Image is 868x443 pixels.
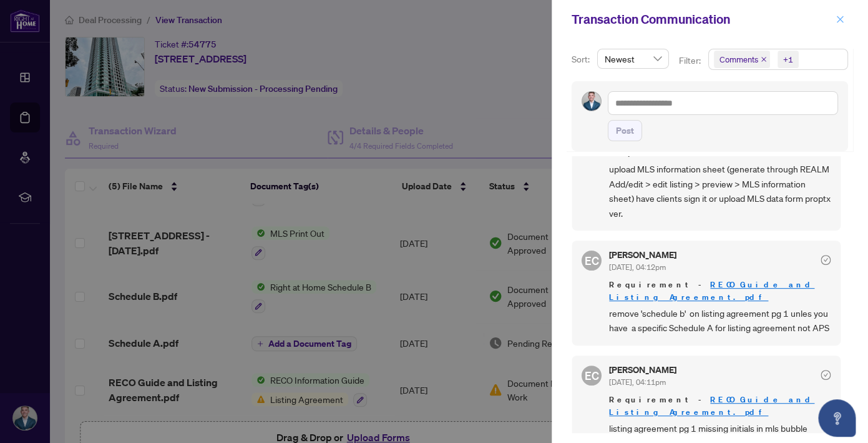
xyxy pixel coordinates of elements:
span: EC [585,367,599,384]
span: check-circle [821,255,831,265]
p: Sort: [572,52,592,66]
p: Filter: [679,54,703,67]
span: Newest [605,49,661,68]
span: Requirement - [609,279,831,304]
span: close [836,15,844,24]
span: EC [585,252,599,269]
span: close [761,56,767,62]
span: check-circle [821,370,831,380]
span: listing agreement pg 1 missing initials in mls bubble [609,421,831,436]
a: RECO Guide and Listing Agreement.pdf [609,394,814,417]
button: Post [608,120,642,141]
h5: [PERSON_NAME] [609,366,676,374]
span: Comments [714,51,770,68]
span: [DATE], 04:12pm [609,262,666,272]
span: Comments [719,53,758,66]
span: Requirement - [609,394,831,419]
span: [DATE], 04:11pm [609,377,666,387]
img: Profile Icon [582,92,601,111]
div: +1 [783,53,793,66]
span: remove 'schedule b' on listing agreement pg 1 unles you have a specific Schedule A for listing ag... [609,306,831,336]
span: upload MLS information sheet (generate through REALM Add/edit > edit listing > preview > MLS info... [609,162,831,221]
button: Open asap [818,399,856,437]
a: RECO Guide and Listing Agreement.pdf [609,279,814,302]
div: Transaction Communication [572,10,832,29]
h5: [PERSON_NAME] [609,251,676,259]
